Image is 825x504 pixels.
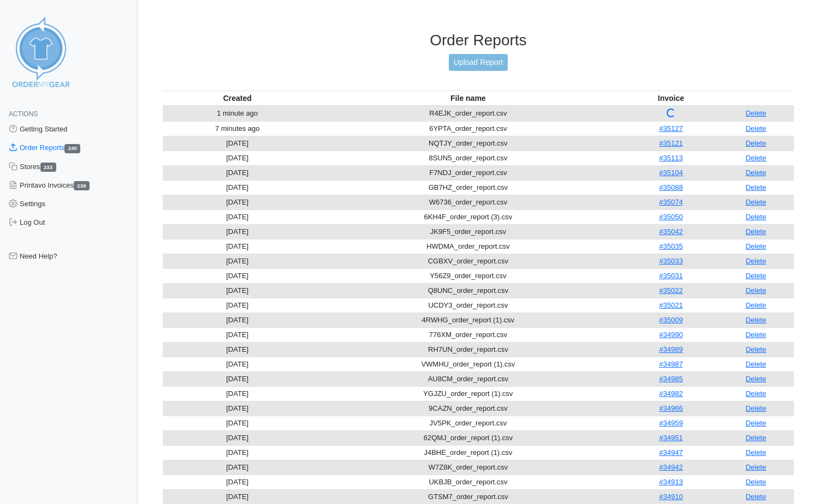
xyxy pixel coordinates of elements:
td: [DATE] [163,386,312,401]
td: 7 minutes ago [163,121,312,136]
td: [DATE] [163,239,312,254]
td: [DATE] [163,327,312,342]
span: 233 [40,163,56,172]
a: Delete [746,257,767,265]
td: [DATE] [163,298,312,313]
a: #34959 [659,419,682,427]
td: JV5PK_order_report.csv [312,416,624,430]
td: RH7UN_order_report.csv [312,342,624,357]
a: Delete [746,213,767,221]
a: Delete [746,286,767,295]
a: #35021 [659,301,682,309]
a: Delete [746,478,767,486]
td: [DATE] [163,401,312,416]
td: [DATE] [163,283,312,298]
td: [DATE] [163,136,312,151]
td: CGBXV_order_report.csv [312,254,624,268]
td: F7NDJ_order_report.csv [312,165,624,180]
td: 4RWHG_order_report (1).csv [312,313,624,327]
td: UKBJB_order_report.csv [312,475,624,489]
a: Delete [746,242,767,250]
a: #35113 [659,154,682,162]
td: GB7HZ_order_report.csv [312,180,624,195]
a: #35031 [659,272,682,280]
a: Delete [746,154,767,162]
a: Delete [746,434,767,442]
td: 9CAZN_order_report.csv [312,401,624,416]
th: Invoice [624,91,718,106]
a: #35042 [659,227,682,236]
td: [DATE] [163,268,312,283]
td: [DATE] [163,224,312,239]
span: 240 [64,144,80,153]
a: #35074 [659,198,682,206]
td: [DATE] [163,489,312,504]
a: #35104 [659,169,682,177]
a: Delete [746,419,767,427]
td: YGJZU_order_report (1).csv [312,386,624,401]
a: #34951 [659,434,682,442]
a: Delete [746,272,767,280]
td: VWMHU_order_report (1).csv [312,357,624,371]
a: #34982 [659,389,682,398]
td: AU8CM_order_report.csv [312,371,624,386]
td: [DATE] [163,430,312,445]
a: Delete [746,331,767,339]
td: GTSM7_order_report.csv [312,489,624,504]
td: J4BHE_order_report (1).csv [312,445,624,460]
th: File name [312,91,624,106]
td: [DATE] [163,416,312,430]
td: 776XM_order_report.csv [312,327,624,342]
td: [DATE] [163,209,312,224]
a: #35009 [659,316,682,324]
td: [DATE] [163,313,312,327]
td: [DATE] [163,371,312,386]
td: HWDMA_order_report.csv [312,239,624,254]
td: [DATE] [163,357,312,371]
th: Created [163,91,312,106]
a: #35127 [659,124,682,133]
td: [DATE] [163,151,312,165]
td: W6736_order_report.csv [312,195,624,209]
a: Delete [746,227,767,236]
td: 62QMJ_order_report (1).csv [312,430,624,445]
a: Delete [746,109,767,117]
td: JK9F5_order_report.csv [312,224,624,239]
a: Delete [746,448,767,457]
a: #34942 [659,463,682,471]
a: #34910 [659,493,682,501]
span: Actions [9,110,38,118]
a: Delete [746,124,767,133]
td: NQTJY_order_report.csv [312,136,624,151]
td: 6YPTA_order_report.csv [312,121,624,136]
a: #34989 [659,345,682,353]
td: [DATE] [163,475,312,489]
a: Delete [746,360,767,368]
a: Delete [746,463,767,471]
a: Delete [746,389,767,398]
a: Delete [746,139,767,147]
a: #34947 [659,448,682,457]
a: Delete [746,404,767,412]
a: #35035 [659,242,682,250]
a: Upload Report [449,54,508,71]
td: [DATE] [163,445,312,460]
td: 8SUN5_order_report.csv [312,151,624,165]
td: [DATE] [163,195,312,209]
h3: Order Reports [163,31,794,50]
td: [DATE] [163,342,312,357]
a: Delete [746,301,767,309]
a: #35022 [659,286,682,295]
td: [DATE] [163,165,312,180]
td: 6KH4F_order_report (3).csv [312,209,624,224]
td: UCDY3_order_report.csv [312,298,624,313]
a: Delete [746,183,767,191]
td: R4EJK_order_report.csv [312,106,624,122]
a: Delete [746,375,767,383]
a: #34987 [659,360,682,368]
span: 239 [74,181,90,190]
a: #34913 [659,478,682,486]
a: Delete [746,169,767,177]
td: [DATE] [163,460,312,475]
a: #35088 [659,183,682,191]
